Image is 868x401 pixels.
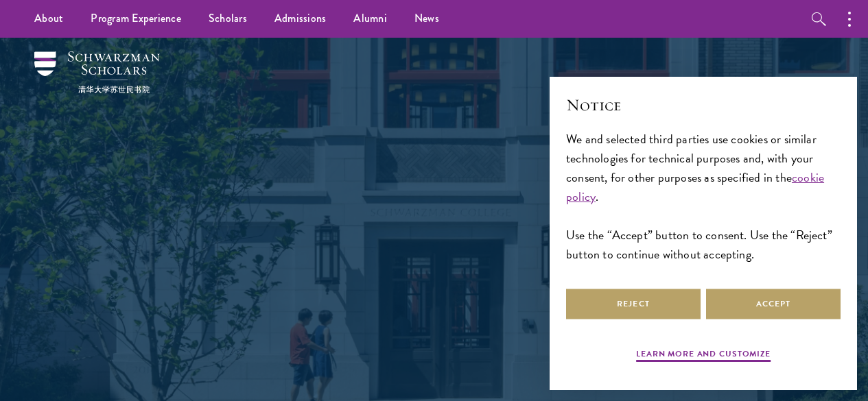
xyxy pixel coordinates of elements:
a: cookie policy [566,168,824,206]
button: Learn more and customize [636,348,771,364]
div: We and selected third parties use cookies or similar technologies for technical purposes and, wit... [566,130,841,265]
button: Accept [706,289,841,319]
h2: Notice [566,93,841,117]
button: Reject [566,289,701,319]
img: Schwarzman Scholars [34,51,160,93]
